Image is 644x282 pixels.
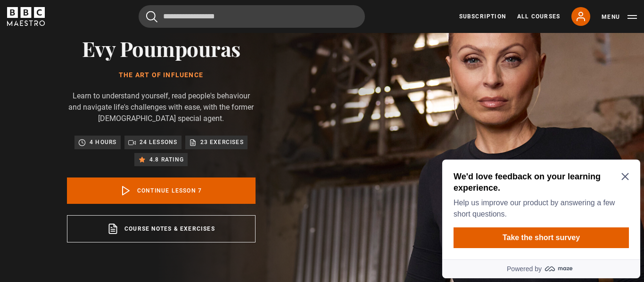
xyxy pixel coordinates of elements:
[183,17,190,24] button: Close Maze Prompt
[146,11,157,23] button: Submit the search query
[200,137,244,147] p: 23 exercises
[149,155,184,164] p: 4.8 rating
[67,90,256,124] p: Learn to understand yourself, read people's behaviour and navigate life's challenges with ease, w...
[15,15,187,38] h2: We'd love feedback on your learning experience.
[139,5,365,28] input: Search
[67,215,256,242] a: Course notes & exercises
[67,36,256,60] h2: Evy Poumpouras
[67,177,256,204] a: Continue lesson 7
[15,41,187,64] p: Help us improve our product by answering a few short questions.
[67,72,256,79] h1: The Art of Influence
[4,4,202,122] div: Optional study invitation
[15,72,190,92] button: Take the short survey
[517,12,560,21] a: All Courses
[90,137,116,147] p: 4 hours
[602,12,637,22] button: Toggle navigation
[459,12,506,21] a: Subscription
[4,104,202,122] a: Powered by maze
[140,137,178,147] p: 24 lessons
[7,7,45,26] svg: BBC Maestro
